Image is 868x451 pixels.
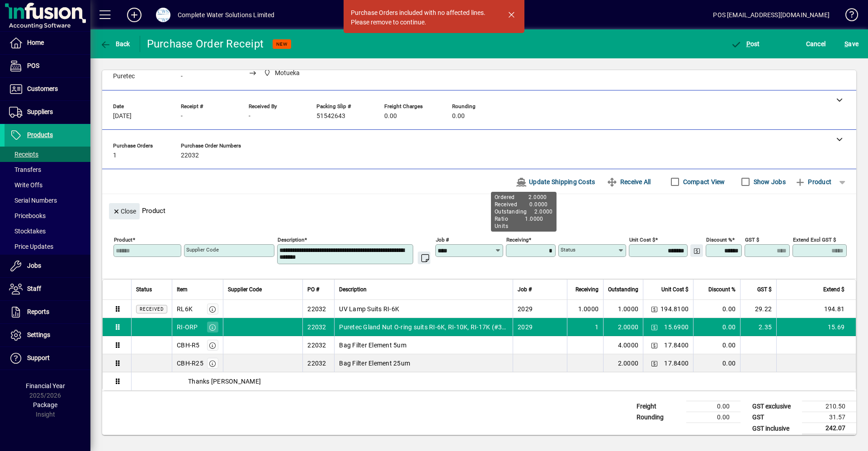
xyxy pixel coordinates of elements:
[802,401,856,412] td: 210.50
[5,177,90,193] a: Write Offs
[307,285,319,294] span: PO #
[132,377,856,386] div: Thanks [PERSON_NAME]
[334,318,513,336] td: Puretec Gland Nut O-ring suits RI-6K, RI-10K, RI-17K (#310038)
[804,36,828,52] button: Cancel
[648,321,660,333] button: Change Price Levels
[603,354,643,372] td: 2.0000
[740,318,776,336] td: 2.35
[748,423,802,434] td: GST inclusive
[839,2,857,31] a: Knowledge Base
[334,354,513,372] td: Bag Filter Element 25um
[648,357,660,370] button: Change Price Levels
[181,152,199,159] span: 22032
[9,166,41,173] span: Transfers
[276,41,288,47] span: NEW
[842,36,861,52] button: Save
[728,36,762,52] button: Post
[102,194,856,222] div: Product
[27,331,50,338] span: Settings
[228,285,262,294] span: Supplier Code
[793,237,836,243] mat-label: Extend excl GST $
[713,8,830,22] div: POS [EMAIL_ADDRESS][DOMAIN_NAME]
[578,304,599,313] span: 1.0000
[27,131,53,138] span: Products
[5,255,90,277] a: Jobs
[278,237,304,243] mat-label: Description
[706,237,732,243] mat-label: Discount %
[748,401,802,412] td: GST exclusive
[690,244,703,257] button: Change Price Levels
[9,197,57,204] span: Serial Numbers
[648,303,660,315] button: Change Price Levels
[9,151,38,158] span: Receipts
[731,40,760,47] span: ost
[384,113,397,120] span: 0.00
[316,113,345,120] span: 51542643
[27,85,58,92] span: Customers
[177,359,203,368] div: CBH-R25
[113,204,136,219] span: Close
[9,212,46,219] span: Pricebooks
[136,285,152,294] span: Status
[844,37,859,51] span: ave
[512,174,599,190] button: Update Shipping Costs
[100,40,130,47] span: Back
[776,318,856,336] td: 15.69
[518,323,533,332] span: 2029
[113,73,135,80] span: Puretec
[748,412,802,423] td: GST
[5,162,90,177] a: Transfers
[26,382,65,389] span: Financial Year
[790,174,836,190] button: Product
[757,285,772,294] span: GST $
[686,412,741,423] td: 0.00
[302,336,334,354] td: 22032
[752,177,786,186] label: Show Jobs
[5,101,90,123] a: Suppliers
[561,247,576,253] mat-label: Status
[603,174,654,190] button: Receive All
[5,324,90,347] a: Settings
[664,323,689,332] span: 15.6900
[140,307,164,312] span: Received
[5,147,90,162] a: Receipts
[823,285,844,294] span: Extend $
[186,247,219,253] mat-label: Supplier Code
[5,55,90,77] a: POS
[516,175,595,189] span: Update Shipping Costs
[693,318,740,336] td: 0.00
[740,300,776,318] td: 29.22
[114,237,132,243] mat-label: Product
[693,336,740,354] td: 0.00
[603,300,643,318] td: 1.0000
[302,318,334,336] td: 22032
[113,152,117,159] span: 1
[660,304,689,313] span: 194.8100
[5,239,90,254] a: Price Updates
[518,304,533,313] span: 2029
[98,36,132,52] button: Back
[177,285,188,294] span: Item
[5,208,90,223] a: Pricebooks
[603,318,643,336] td: 2.0000
[632,401,686,412] td: Freight
[776,300,856,318] td: 194.81
[27,39,44,46] span: Home
[109,203,140,219] button: Close
[113,113,132,120] span: [DATE]
[339,285,367,294] span: Description
[648,339,660,351] button: Change Price Levels
[27,62,39,69] span: POS
[9,181,42,189] span: Write Offs
[693,300,740,318] td: 0.00
[5,347,90,370] a: Support
[5,193,90,208] a: Serial Numbers
[178,8,275,22] div: Complete Water Solutions Limited
[107,207,142,215] app-page-header-button: Close
[491,192,557,232] div: Ordered 2.0000 Received 0.0000 Outstanding 2.0000 Ratio 1.0000 Units
[632,412,686,423] td: Rounding
[607,175,651,189] span: Receive All
[686,401,741,412] td: 0.00
[181,113,183,120] span: -
[120,7,149,23] button: Add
